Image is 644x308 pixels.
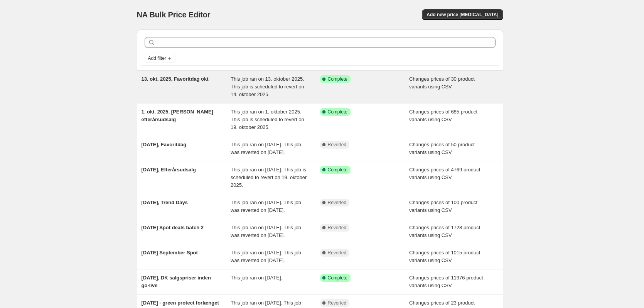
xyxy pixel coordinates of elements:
span: Changes prices of 1015 product variants using CSV [409,250,480,263]
span: [DATE] September Spot [142,250,198,256]
span: 13. okt. 2025, Favoritdag okt [142,76,209,82]
span: This job ran on [DATE]. [231,275,282,281]
span: [DATE], DK salgspriser inden go-live [142,275,211,288]
span: Complete [328,109,347,115]
button: Add filter [145,54,175,63]
span: Add filter [148,55,166,61]
span: Changes prices of 685 product variants using CSV [409,109,477,122]
span: NA Bulk Price Editor [137,10,211,19]
span: Reverted [328,225,347,231]
span: Complete [328,275,347,281]
span: Changes prices of 1728 product variants using CSV [409,225,480,238]
span: This job ran on [DATE]. This job was reverted on [DATE]. [231,142,301,155]
span: This job ran on [DATE]. This job is scheduled to revert on 19. oktober 2025. [231,167,307,188]
span: This job ran on 1. oktober 2025. This job is scheduled to revert on 19. oktober 2025. [231,109,304,130]
span: Add new price [MEDICAL_DATA] [427,12,498,18]
span: Changes prices of 11976 product variants using CSV [409,275,483,288]
span: Changes prices of 4769 product variants using CSV [409,167,480,180]
span: Complete [328,76,347,82]
span: Changes prices of 30 product variants using CSV [409,76,475,90]
span: [DATE] Spot deals batch 2 [142,225,204,230]
span: Complete [328,167,347,173]
span: This job ran on [DATE]. This job was reverted on [DATE]. [231,200,301,213]
span: Reverted [328,300,347,306]
span: This job ran on [DATE]. This job was reverted on [DATE]. [231,225,301,238]
span: Changes prices of 100 product variants using CSV [409,200,477,213]
span: Reverted [328,142,347,148]
span: This job ran on 13. oktober 2025. This job is scheduled to revert on 14. oktober 2025. [231,76,304,97]
span: Reverted [328,250,347,256]
span: [DATE], Efterårsudsalg [142,167,196,173]
span: Changes prices of 50 product variants using CSV [409,142,475,155]
span: Reverted [328,200,347,206]
button: Add new price [MEDICAL_DATA] [422,9,503,20]
span: [DATE], Trend Days [142,200,188,205]
span: This job ran on [DATE]. This job was reverted on [DATE]. [231,250,301,263]
span: 1. okt. 2025, [PERSON_NAME] efterårsudsalg [142,109,213,122]
span: [DATE], Favoritdag [142,142,187,147]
